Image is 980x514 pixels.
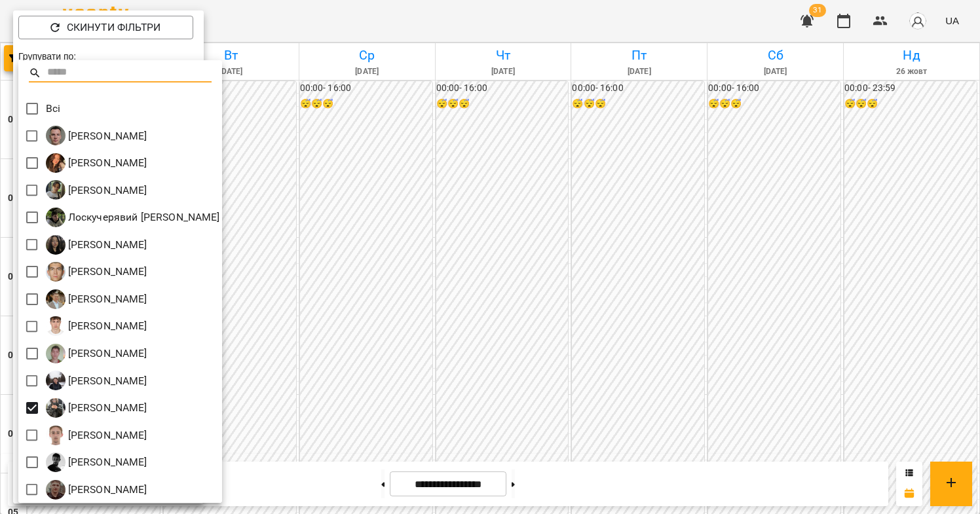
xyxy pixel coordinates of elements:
div: Шатило Артем Сергійович [46,452,147,472]
a: Ш [PERSON_NAME] [46,452,147,472]
p: [PERSON_NAME] [66,183,147,198]
div: Минусора Софія Михайлівна [46,235,147,255]
p: [PERSON_NAME] [66,291,147,307]
img: О [46,289,66,309]
a: Ц [PERSON_NAME] [46,426,147,445]
img: Б [46,153,66,173]
img: А [46,126,66,145]
a: О [PERSON_NAME] [46,289,147,309]
p: [PERSON_NAME] [66,428,147,443]
img: Ш [46,452,66,472]
img: Л [46,208,66,227]
p: [PERSON_NAME] [66,264,147,280]
div: Очеретюк Тарас Євгенійович [46,289,147,309]
div: Альохін Андрій Леонідович [46,126,147,145]
p: [PERSON_NAME] [66,482,147,498]
img: П [46,316,66,336]
img: Н [46,262,66,282]
img: П [46,344,66,363]
a: Б [PERSON_NAME] [46,153,147,173]
img: С [46,371,66,390]
a: С [PERSON_NAME] [46,398,147,418]
p: Всі [46,101,60,117]
a: П [PERSON_NAME] [46,344,147,363]
div: Лоскучерявий Дмитро Віталійович [46,208,220,227]
a: М [PERSON_NAME] [46,235,147,255]
p: [PERSON_NAME] [66,318,147,334]
div: Цомпель Олександр Ігорович [46,426,147,445]
div: Зарічний Василь Олегович [46,180,147,200]
p: [PERSON_NAME] [66,155,147,171]
div: Недайборщ Андрій Сергійович [46,262,147,282]
p: [PERSON_NAME] [66,346,147,361]
img: Ш [46,480,66,500]
p: [PERSON_NAME] [66,400,147,416]
img: Ц [46,426,66,445]
p: [PERSON_NAME] [66,237,147,253]
img: С [46,398,66,418]
img: М [46,235,66,255]
a: З [PERSON_NAME] [46,180,147,200]
div: Беліменко Вікторія Віталіївна [46,153,147,173]
a: Н [PERSON_NAME] [46,262,147,282]
a: С [PERSON_NAME] [46,371,147,390]
a: А [PERSON_NAME] [46,126,147,145]
p: [PERSON_NAME] [66,128,147,144]
p: Лоскучерявий [PERSON_NAME] [66,210,220,225]
div: Підцерковний Дмитро Андрійович [46,344,147,363]
p: [PERSON_NAME] [66,454,147,470]
div: Перепечай Олег Ігорович [46,316,147,336]
a: Л Лоскучерявий [PERSON_NAME] [46,208,220,227]
div: Швидкій Вадим Ігорович [46,480,147,500]
a: П [PERSON_NAME] [46,316,147,336]
img: З [46,180,66,200]
p: [PERSON_NAME] [66,373,147,389]
a: Ш [PERSON_NAME] [46,480,147,500]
